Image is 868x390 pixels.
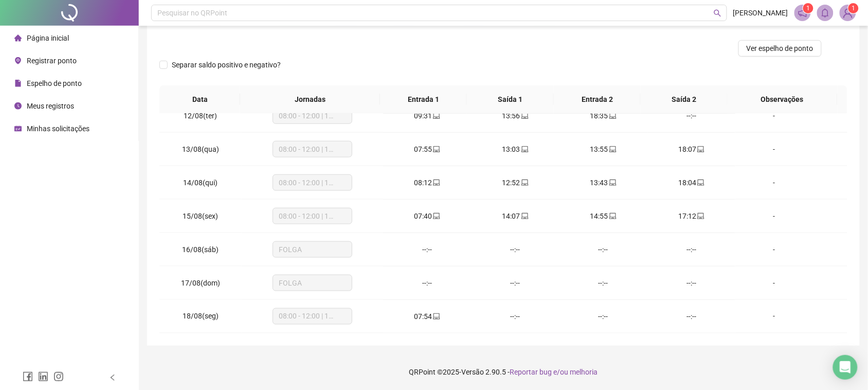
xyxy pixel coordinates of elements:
[27,57,77,65] span: Registrar ponto
[803,3,813,13] sup: 1
[554,85,641,114] th: Entrada 2
[656,177,727,188] div: 18:04
[568,244,639,255] div: --:--
[27,79,82,87] span: Espelho de ponto
[798,8,807,17] span: notification
[480,177,551,188] div: 12:52
[380,85,467,114] th: Entrada 1
[733,7,788,19] span: [PERSON_NAME]
[696,179,704,186] span: laptop
[744,144,804,155] div: -
[391,210,463,222] div: 07:40
[641,85,728,114] th: Saída 2
[23,371,33,382] span: facebook
[568,177,639,188] div: 13:43
[480,277,551,289] div: --:--
[744,177,804,188] div: -
[14,34,22,42] span: home
[168,59,285,70] span: Separar saldo positivo e negativo?
[53,371,64,382] span: instagram
[27,34,69,42] span: Página inicial
[139,354,868,390] footer: QRPoint © 2025 - 2.90.5 -
[744,311,804,322] div: -
[821,8,830,17] span: bell
[391,311,463,322] div: 07:54
[391,277,463,289] div: --:--
[735,94,829,105] span: Observações
[462,368,484,376] span: Versão
[391,110,463,121] div: 09:31
[608,179,617,186] span: laptop
[432,179,440,186] span: laptop
[744,210,804,222] div: -
[520,179,529,186] span: laptop
[696,212,704,220] span: laptop
[279,108,346,123] span: 08:00 - 12:00 | 13:00 - 18:00
[27,125,89,133] span: Minhas solicitações
[568,311,639,322] div: --:--
[279,242,346,257] span: FOLGA
[184,112,217,120] span: 12/08(ter)
[14,125,22,132] span: schedule
[744,244,804,255] div: -
[432,146,440,153] span: laptop
[391,244,463,255] div: --:--
[159,85,240,114] th: Data
[738,40,822,57] button: Ver espelho de ponto
[27,102,74,110] span: Meus registros
[480,244,551,255] div: --:--
[744,277,804,289] div: -
[568,210,639,222] div: 14:55
[656,277,727,289] div: --:--
[520,146,529,153] span: laptop
[38,371,48,382] span: linkedin
[279,175,346,190] span: 08:00 - 12:00 | 13:00 - 18:00
[608,146,617,153] span: laptop
[656,110,727,121] div: --:--
[391,144,463,155] div: 07:55
[608,112,617,119] span: laptop
[480,144,551,155] div: 13:03
[840,5,856,21] img: 84182
[714,9,721,17] span: search
[656,210,727,222] div: 17:12
[183,179,218,187] span: 14/08(qui)
[14,102,22,110] span: clock-circle
[480,311,551,322] div: --:--
[480,110,551,121] div: 13:56
[568,110,639,121] div: 18:35
[391,177,463,188] div: 08:12
[182,245,219,254] span: 16/08(sáb)
[747,43,813,54] span: Ver espelho de ponto
[240,85,380,114] th: Jornadas
[432,313,440,320] span: laptop
[696,146,704,153] span: laptop
[510,368,598,376] span: Reportar bug e/ou melhoria
[14,57,22,64] span: environment
[608,212,617,220] span: laptop
[279,208,346,224] span: 08:00 - 12:00 | 13:00 - 17:00
[727,85,838,114] th: Observações
[806,5,810,12] span: 1
[656,144,727,155] div: 18:07
[14,80,22,87] span: file
[656,244,727,255] div: --:--
[833,355,858,380] div: Open Intercom Messenger
[432,112,440,119] span: laptop
[744,110,804,121] div: -
[568,277,639,289] div: --:--
[656,311,727,322] div: --:--
[852,5,855,12] span: 1
[182,145,219,153] span: 13/08(qua)
[520,212,529,220] span: laptop
[181,279,220,287] span: 17/08(dom)
[432,212,440,220] span: laptop
[279,141,346,157] span: 08:00 - 12:00 | 13:00 - 18:00
[279,309,346,324] span: 08:00 - 12:00 | 13:00 - 18:00
[183,212,218,220] span: 15/08(sex)
[568,144,639,155] div: 13:55
[520,112,529,119] span: laptop
[183,312,219,321] span: 18/08(seg)
[467,85,554,114] th: Saída 1
[279,275,346,291] span: FOLGA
